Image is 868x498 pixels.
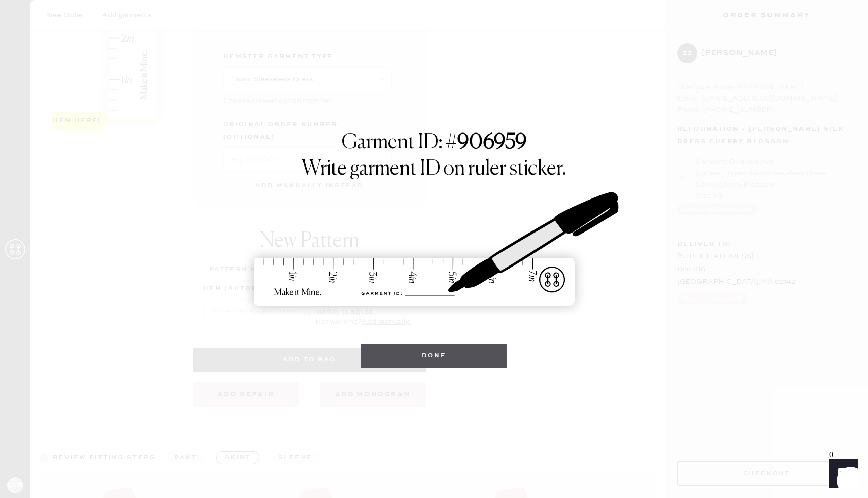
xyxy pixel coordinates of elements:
[457,132,527,153] strong: 906959
[302,157,566,181] h1: Write garment ID on ruler sticker.
[342,130,527,157] h1: Garment ID: #
[361,344,508,368] button: Done
[244,166,624,334] img: ruler-sticker-sharpie.svg
[820,452,863,496] iframe: Front Chat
